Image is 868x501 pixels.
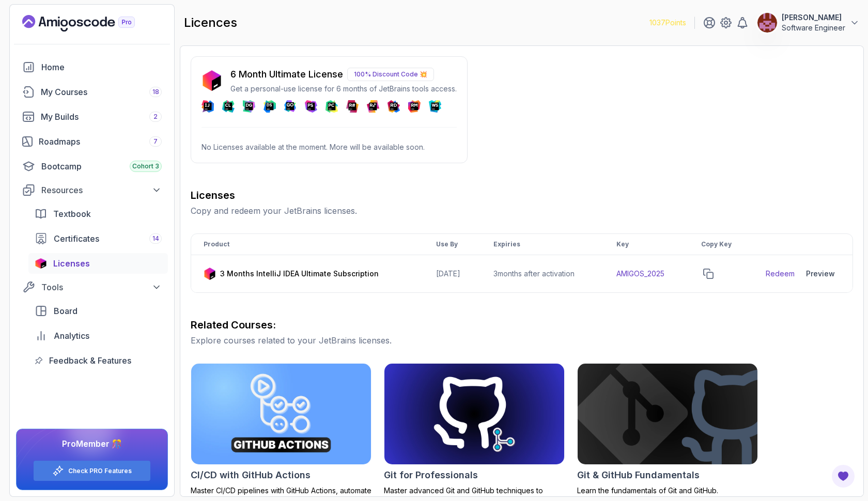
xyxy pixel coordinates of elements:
span: Feedback & Features [49,354,131,367]
a: Git & GitHub Fundamentals cardGit & GitHub FundamentalsLearn the fundamentals of Git and GitHub. [577,363,758,496]
div: Preview [806,269,835,279]
span: 7 [153,137,158,146]
button: Preview [801,263,840,284]
a: feedback [28,350,168,371]
a: board [28,301,168,321]
button: Check PRO Features [33,460,151,481]
a: courses [16,82,168,102]
a: builds [16,106,168,127]
th: Expiries [481,234,605,255]
th: Copy Key [689,234,753,255]
button: user profile image[PERSON_NAME]Software Engineer [757,12,860,33]
img: CI/CD with GitHub Actions card [191,364,371,464]
img: Git & GitHub Fundamentals card [578,364,757,464]
p: No Licenses available at the moment. More will be available soon. [202,142,457,152]
img: Git for Professionals card [384,364,564,464]
a: licenses [28,253,168,274]
th: Use By [424,234,481,255]
div: Resources [41,184,162,196]
div: Bootcamp [41,160,162,173]
span: Textbook [53,208,91,220]
span: Cohort 3 [132,162,159,170]
a: home [16,57,168,77]
p: 6 Month Ultimate License [230,67,343,82]
td: AMIGOS_2025 [604,255,689,293]
h3: Related Courses: [191,318,853,332]
td: 3 months after activation [481,255,605,293]
a: textbook [28,203,168,224]
p: Learn the fundamentals of Git and GitHub. [577,486,758,496]
span: Licenses [53,257,90,270]
span: Certificates [54,232,99,245]
span: 2 [153,113,158,121]
h3: Licenses [191,188,853,202]
p: 3 Months IntelliJ IDEA Ultimate Subscription [220,269,379,279]
th: Product [191,234,424,255]
p: Copy and redeem your JetBrains licenses. [191,205,853,217]
div: My Courses [41,86,162,98]
div: My Builds [41,111,162,123]
td: [DATE] [424,255,481,293]
p: 1037 Points [649,18,686,28]
h2: Git for Professionals [384,468,478,482]
img: jetbrains icon [202,70,222,91]
th: Key [604,234,689,255]
h2: licences [184,14,237,31]
p: 100% Discount Code 💥 [347,68,434,81]
a: certificates [28,228,168,249]
p: Get a personal-use license for 6 months of JetBrains tools access. [230,84,457,94]
p: [PERSON_NAME] [782,12,845,23]
a: Landing page [22,15,159,32]
button: Open Feedback Button [831,464,856,489]
h2: Git & GitHub Fundamentals [577,468,700,482]
p: Software Engineer [782,23,845,33]
p: Explore courses related to your JetBrains licenses. [191,334,853,347]
a: analytics [28,325,168,346]
div: Tools [41,281,162,293]
a: roadmaps [16,131,168,152]
button: copy-button [701,267,716,281]
button: Resources [16,181,168,199]
h2: CI/CD with GitHub Actions [191,468,311,482]
span: Board [54,305,78,317]
img: jetbrains icon [204,268,216,280]
span: 14 [152,234,159,243]
div: Roadmaps [39,135,162,148]
img: jetbrains icon [35,258,47,269]
span: Analytics [54,330,89,342]
a: Redeem [766,269,795,279]
div: Home [41,61,162,73]
img: user profile image [757,13,777,33]
a: Check PRO Features [68,467,132,475]
span: 18 [152,88,159,96]
button: Tools [16,278,168,296]
a: bootcamp [16,156,168,177]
